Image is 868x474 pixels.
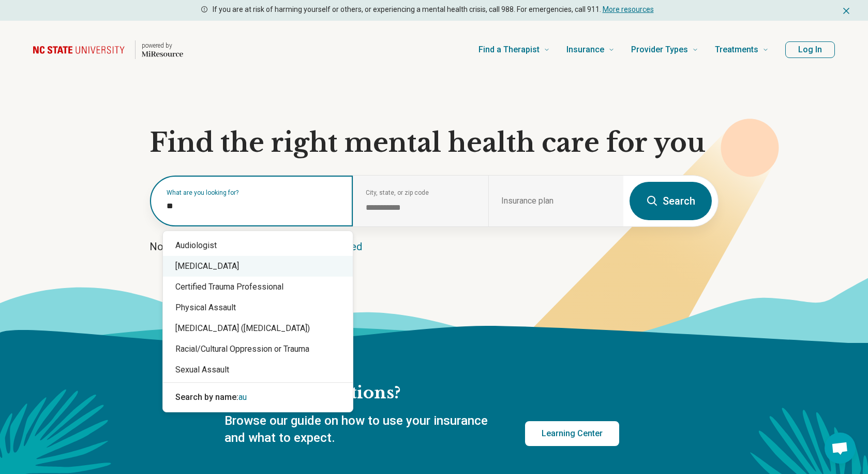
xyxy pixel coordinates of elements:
a: Learning Center [525,421,619,446]
a: More resources [603,5,654,13]
div: Suggestions [163,231,353,412]
span: au [238,392,247,402]
a: Home page [33,33,183,66]
h2: Have any questions? [225,382,619,404]
button: Search [630,182,712,220]
div: [MEDICAL_DATA] [163,256,353,277]
span: Treatments [715,42,758,57]
span: Insurance [566,42,604,57]
button: Dismiss [841,4,851,17]
div: [MEDICAL_DATA] ([MEDICAL_DATA]) [163,318,353,339]
p: Not sure what you’re looking for? [149,239,719,254]
span: Find a Therapist [478,42,540,57]
div: Physical Assault [163,297,353,318]
h1: Find the right mental health care for you [149,127,719,159]
p: Browse our guide on how to use your insurance and what to expect. [225,412,500,447]
p: If you are at risk of harming yourself or others, or experiencing a mental health crisis, call 98... [213,4,654,15]
p: powered by [142,41,183,50]
div: Certified Trauma Professional [163,277,353,297]
div: Sexual Assault [163,360,353,380]
div: Racial/Cultural Oppression or Trauma [163,339,353,360]
div: Audiologist [163,235,353,256]
div: Open chat [825,433,856,464]
span: Provider Types [631,42,688,57]
label: What are you looking for? [167,190,340,196]
button: Log In [785,41,835,58]
span: Search by name: [175,392,238,402]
